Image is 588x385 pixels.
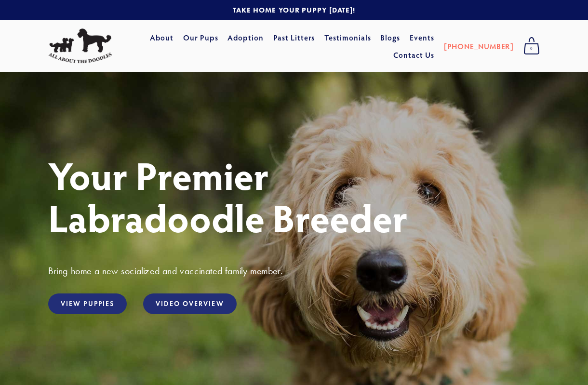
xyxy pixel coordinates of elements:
a: View Puppies [48,293,127,314]
a: Testimonials [324,29,371,46]
span: 0 [523,42,540,55]
a: About [150,29,174,46]
a: [PHONE_NUMBER] [444,38,514,55]
img: All About The Doodles [48,28,112,64]
a: Our Pups [183,29,218,46]
h1: Your Premier Labradoodle Breeder [48,154,540,239]
a: Events [410,29,434,46]
h3: Bring home a new socialized and vaccinated family member. [48,265,540,277]
a: Blogs [380,29,400,46]
a: Past Litters [273,32,315,42]
a: 0 items in cart [519,34,545,58]
a: Video Overview [143,293,236,314]
a: Contact Us [393,46,434,64]
a: Adoption [227,29,264,46]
